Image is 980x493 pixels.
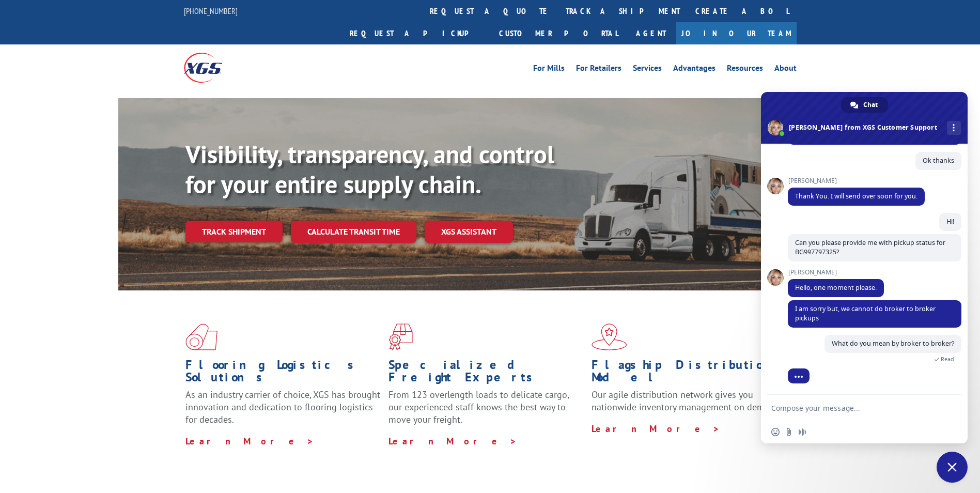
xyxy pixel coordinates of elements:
[795,304,936,322] span: I am sorry but, we cannot do broker to broker pickups
[946,217,954,226] span: Hi!
[673,64,715,75] a: Advantages
[841,97,888,113] a: Chat
[863,97,878,113] span: Chat
[798,428,806,436] span: Audio message
[184,6,238,16] a: [PHONE_NUMBER]
[388,435,517,447] a: Learn More >
[425,221,513,243] a: XGS ASSISTANT
[592,389,782,413] span: Our agile distribution network gives you nationwide inventory management on demand.
[727,64,763,75] a: Resources
[633,64,662,75] a: Services
[185,359,381,389] h1: Flooring Logistics Solutions
[785,428,793,436] span: Send a file
[185,221,283,242] a: Track shipment
[941,356,954,363] span: Read
[576,64,621,75] a: For Retailers
[185,435,314,447] a: Learn More >
[533,64,565,75] a: For Mills
[185,389,380,425] span: As an industry carrier of choice, XGS has brought innovation and dedication to flooring logistics...
[774,64,797,75] a: About
[592,323,627,350] img: xgs-icon-flagship-distribution-model-red
[491,22,626,44] a: Customer Portal
[771,395,937,421] textarea: Compose your message...
[788,177,925,184] span: [PERSON_NAME]
[795,238,945,256] span: Can you please provide me with pickup status for BG997797325?
[795,192,917,201] span: Thank You. I will send over soon for you.
[592,359,787,389] h1: Flagship Distribution Model
[388,359,584,389] h1: Specialized Freight Experts
[592,423,720,435] a: Learn More >
[923,156,954,165] span: Ok thanks
[185,138,554,200] b: Visibility, transparency, and control for your entire supply chain.
[342,22,491,44] a: Request a pickup
[832,339,954,348] span: What do you mean by broker to broker?
[291,221,416,243] a: Calculate transit time
[676,22,797,44] a: Join Our Team
[795,283,877,292] span: Hello, one moment please.
[788,269,884,276] span: [PERSON_NAME]
[185,323,217,350] img: xgs-icon-total-supply-chain-intelligence-red
[388,323,413,350] img: xgs-icon-focused-on-flooring-red
[626,22,676,44] a: Agent
[937,452,968,483] a: Close chat
[388,389,584,435] p: From 123 overlength loads to delicate cargo, our experienced staff knows the best way to move you...
[771,428,780,436] span: Insert an emoji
